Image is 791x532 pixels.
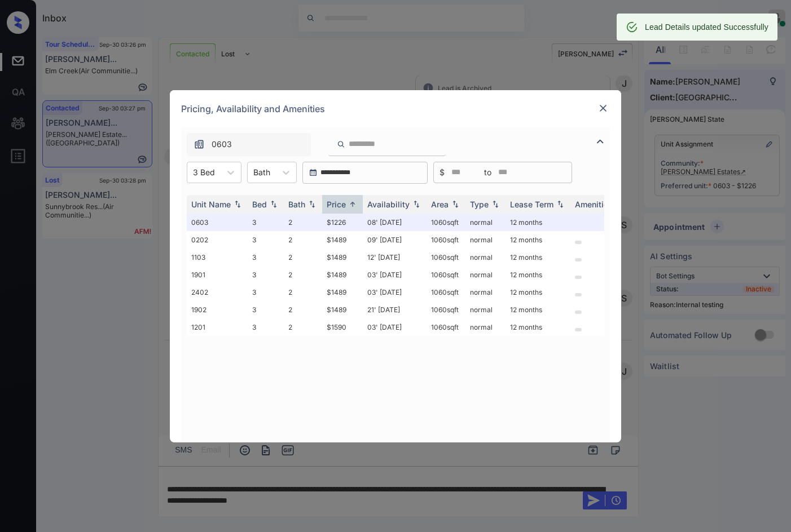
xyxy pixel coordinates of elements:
td: 1902 [187,301,248,318]
div: Area [431,200,449,209]
td: normal [465,214,506,231]
td: 1901 [187,266,248,283]
td: 12 months [506,283,570,301]
td: 3 [248,214,284,231]
div: Type [470,200,489,209]
td: 1060 sqft [427,283,465,301]
td: 1060 sqft [427,231,465,249]
td: 12 months [506,266,570,283]
td: 03' [DATE] [363,318,427,336]
img: icon-zuma [194,139,205,150]
div: Lead Details updated Successfully [645,17,768,37]
td: 12 months [506,301,570,318]
td: 3 [248,301,284,318]
td: 2 [284,231,322,249]
td: 3 [248,231,284,249]
td: 2 [284,283,322,301]
td: 12 months [506,214,570,231]
span: to [484,166,491,179]
img: sorting [555,200,566,208]
td: $1489 [322,249,363,266]
img: icon-zuma [594,135,607,148]
td: 21' [DATE] [363,301,427,318]
td: 08' [DATE] [363,214,427,231]
td: 03' [DATE] [363,266,427,283]
td: 2 [284,318,322,336]
td: 12' [DATE] [363,249,427,266]
img: sorting [411,200,422,208]
td: 0202 [187,231,248,249]
div: Bed [252,200,267,209]
img: icon-zuma [337,139,345,149]
td: 3 [248,249,284,266]
td: 3 [248,266,284,283]
td: 1060 sqft [427,318,465,336]
div: Amenities [575,200,613,209]
td: $1489 [322,301,363,318]
td: normal [465,283,506,301]
td: 2 [284,301,322,318]
td: 2 [284,214,322,231]
td: 1060 sqft [427,266,465,283]
div: Pricing, Availability and Amenities [170,90,621,127]
td: $1590 [322,318,363,336]
div: Bath [288,200,305,209]
td: 1103 [187,249,248,266]
td: normal [465,266,506,283]
img: sorting [268,200,279,208]
div: Price [327,200,346,209]
td: 12 months [506,318,570,336]
div: Lease Term [510,200,553,209]
td: 2402 [187,283,248,301]
img: sorting [232,200,243,208]
td: 09' [DATE] [363,231,427,249]
span: $ [440,166,445,179]
img: close [597,103,609,114]
td: $1226 [322,214,363,231]
td: 12 months [506,249,570,266]
td: 1060 sqft [427,249,465,266]
span: 0603 [212,138,232,150]
td: normal [465,249,506,266]
img: sorting [306,200,318,208]
td: 0603 [187,214,248,231]
td: 03' [DATE] [363,283,427,301]
td: $1489 [322,283,363,301]
td: 3 [248,318,284,336]
img: sorting [450,200,461,208]
td: normal [465,231,506,249]
td: 1201 [187,318,248,336]
td: 2 [284,266,322,283]
td: 1060 sqft [427,214,465,231]
td: 3 [248,283,284,301]
div: Unit Name [191,200,231,209]
img: sorting [490,200,501,208]
td: normal [465,301,506,318]
td: $1489 [322,231,363,249]
td: 2 [284,249,322,266]
img: sorting [347,200,358,209]
td: $1489 [322,266,363,283]
td: 1060 sqft [427,301,465,318]
td: normal [465,318,506,336]
td: 12 months [506,231,570,249]
div: Availability [367,200,410,209]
